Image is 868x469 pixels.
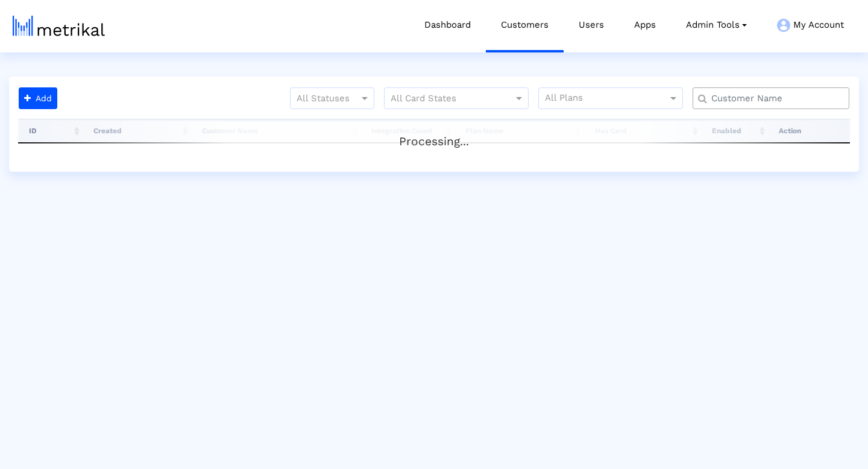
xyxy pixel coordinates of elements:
img: metrical-logo-light.png [13,16,105,36]
input: All Plans [545,91,670,107]
input: All Card States [391,91,500,107]
th: Enabled [701,119,768,143]
th: Plan Name [454,119,584,143]
img: my-account-menu-icon.png [777,19,790,32]
th: Integration Count [360,119,454,143]
button: Add [19,87,57,109]
th: Customer Name [191,119,360,143]
input: Customer Name [703,92,844,105]
th: ID [18,119,83,143]
th: Action [768,119,850,143]
th: Has Card [584,119,701,143]
th: Created [83,119,192,143]
div: Processing... [18,121,850,145]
